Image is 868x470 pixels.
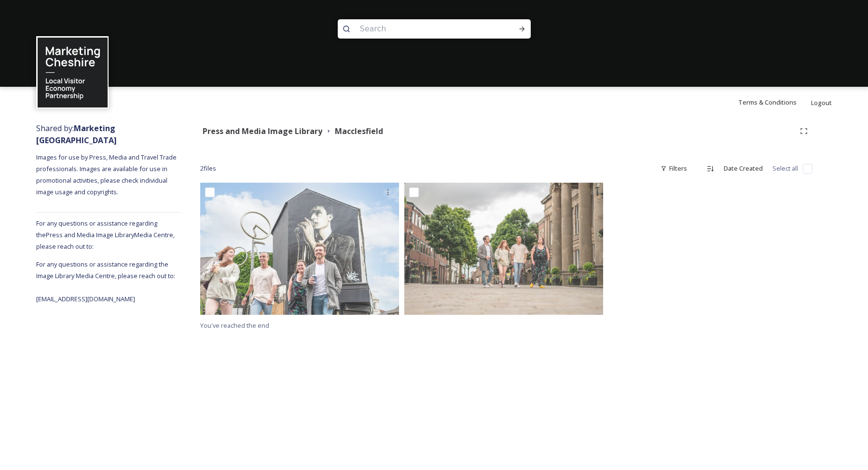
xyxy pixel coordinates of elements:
[355,18,487,40] input: Search
[335,126,383,136] strong: Macclesfield
[738,98,797,107] span: Terms & Conditions
[200,183,399,315] img: MC240716-KatHannon_Macclesfield_004.jpg
[404,183,603,315] img: MC240716-KatHannon_Macclesfield_29.jpg
[738,96,811,108] a: Terms & Conditions
[811,98,832,107] span: Logout
[772,164,798,173] span: Select all
[203,126,322,136] strong: Press and Media Image Library
[200,164,216,173] span: 2 file s
[36,260,177,303] span: For any questions or assistance regarding the Image Library Media Centre, please reach out to: [E...
[656,159,692,178] div: Filters
[36,123,117,146] span: Shared by:
[36,123,117,146] strong: Marketing [GEOGRAPHIC_DATA]
[719,159,768,178] div: Date Created
[36,153,178,196] span: Images for use by Press, Media and Travel Trade professionals. Images are available for use in pr...
[36,219,175,251] span: For any questions or assistance regarding the Press and Media Image Library Media Centre, please ...
[38,38,108,107] img: MC-Logo-01.svg
[200,321,269,330] span: You've reached the end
